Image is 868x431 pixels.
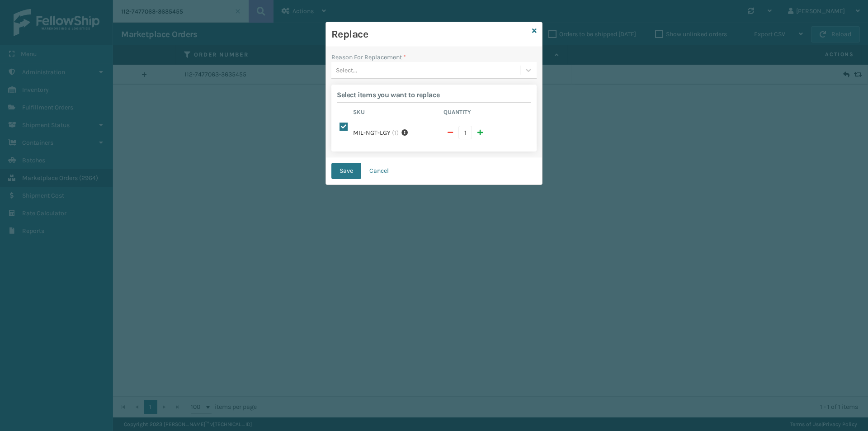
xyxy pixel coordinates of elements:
[350,108,441,119] th: Sku
[337,90,531,99] h2: Select items you want to replace
[331,163,361,179] button: Save
[392,128,399,137] span: ( 1 )
[353,128,391,137] label: MIL-NGT-LGY
[331,52,406,62] label: Reason For Replacement
[336,66,357,75] div: Select...
[331,28,528,41] h3: Replace
[441,108,531,119] th: Quantity
[361,163,397,179] button: Cancel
